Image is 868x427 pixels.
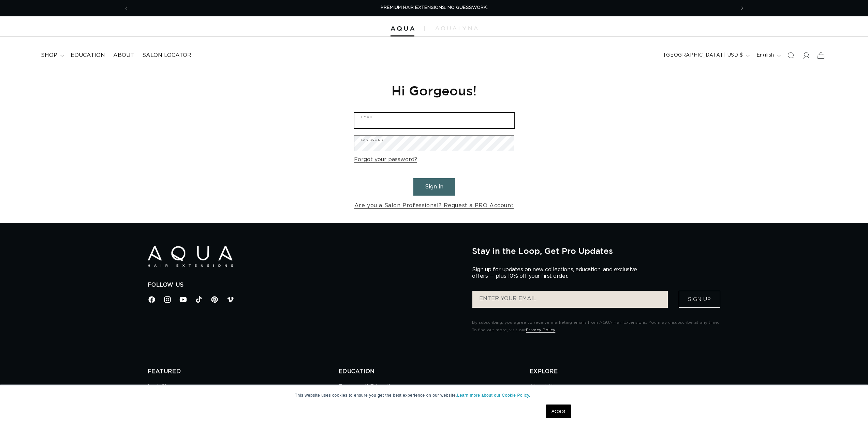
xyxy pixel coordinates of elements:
[526,328,555,332] a: Privacy Policy
[381,5,488,10] span: PREMIUM HAIR EXTENSIONS. NO GUESSWORK.
[113,52,134,59] span: About
[457,393,530,398] a: Learn more about our Cookie Policy.
[354,82,514,99] h1: Hi Gorgeous!
[472,319,720,334] p: By subscribing, you agree to receive marketing emails from AQUA Hair Extensions. You may unsubscr...
[472,246,720,256] h2: Stay in the Loop, Get Pro Updates
[413,178,455,196] button: Sign in
[354,201,514,211] a: Are you a Salon Professional? Request a PRO Account
[664,52,743,59] span: [GEOGRAPHIC_DATA] | USD $
[148,382,181,394] a: Last Chance
[472,266,643,279] p: Sign up for updates on new collections, education, and exclusive offers — plus 10% off your first...
[41,52,57,59] span: shop
[109,48,138,63] a: About
[354,155,417,165] a: Forgot your password?
[660,49,752,62] button: [GEOGRAPHIC_DATA] | USD $
[783,48,798,63] summary: Search
[71,52,105,59] span: Education
[148,281,462,289] h2: Follow Us
[354,113,514,128] input: Email
[530,368,721,375] h2: EXPLORE
[391,26,414,31] img: Aqua Hair Extensions
[148,246,233,267] img: Aqua Hair Extensions
[546,405,571,418] a: Accept
[339,382,397,394] a: Explore all Education
[339,368,530,375] h2: EDUCATION
[119,2,134,15] button: Previous announcement
[530,382,555,394] a: About Us
[142,52,191,59] span: Salon Locator
[472,291,667,308] input: ENTER YOUR EMAIL
[138,48,195,63] a: Salon Locator
[752,49,783,62] button: English
[735,2,750,15] button: Next announcement
[435,26,478,30] img: aqualyna.com
[756,52,774,59] span: English
[295,392,573,398] p: This website uses cookies to ensure you get the best experience on our website.
[67,48,109,63] a: Education
[679,291,720,308] button: Sign Up
[148,368,339,375] h2: FEATURED
[37,48,67,63] summary: shop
